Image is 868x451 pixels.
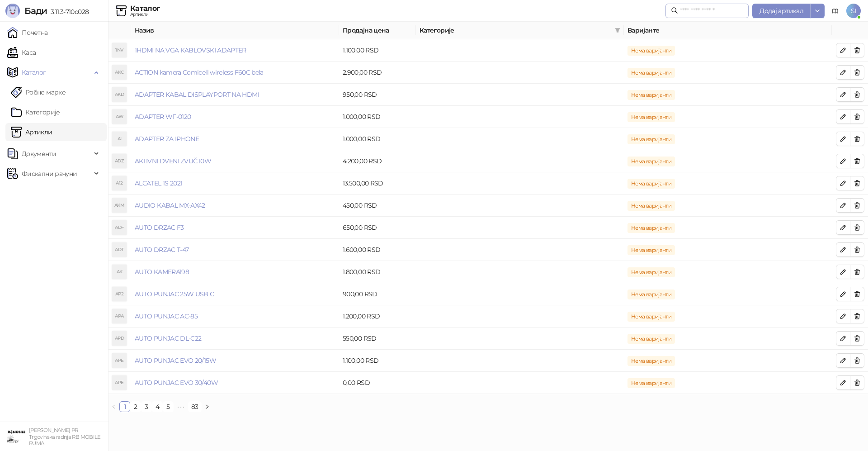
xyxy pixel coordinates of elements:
[627,201,675,211] span: Нема варијанти
[142,402,151,412] a: 3
[135,312,198,320] a: AUTO PUNJAC AC-85
[627,223,675,233] span: Нема варијанти
[131,62,339,84] td: ACTION kamera Comicell wireless F60C bela
[202,401,212,412] li: Следећа страна
[174,401,188,412] span: •••
[135,356,216,365] a: AUTO PUNJAC EVO 20/15W
[627,157,675,166] span: Нема варијанти
[22,145,56,163] span: Документи
[627,290,675,299] span: Нема варијанти
[112,65,127,80] div: AKC
[5,4,20,18] img: Logo
[112,198,127,213] div: AKM
[7,24,48,42] a: Почетна
[204,404,210,409] span: right
[339,128,416,150] td: 1.000,00 RSD
[141,401,152,412] li: 3
[112,220,127,235] div: ADF
[202,401,212,412] button: right
[339,22,416,39] th: Продајна цена
[135,68,264,76] a: ACTION kamera Comicell wireless F60C bela
[112,287,127,301] div: AP2
[131,128,339,150] td: ADAPTER ZA IPHONE
[615,28,620,33] span: filter
[112,154,127,168] div: ADZ
[163,402,173,412] a: 5
[112,87,127,102] div: AKD
[47,8,89,16] span: 3.11.3-710c028
[131,22,339,39] th: Назив
[174,401,188,412] li: Следећих 5 Страна
[135,201,205,209] a: AUDIO KABAL MX-AX42
[120,402,130,412] a: 1
[112,176,127,190] div: A12
[11,83,66,101] a: Робне марке
[131,39,339,62] td: 1HDMI NA VGA KABLOVSKI ADAPTER
[22,165,77,183] span: Фискални рачуни
[627,267,675,277] span: Нема варијанти
[627,46,675,56] span: Нема варијанти
[135,179,182,187] a: ALCATEL 1S 2021
[11,103,60,121] a: Категорије
[627,312,675,322] span: Нема варијанти
[112,353,127,368] div: APE
[135,46,246,54] a: 1HDMI NA VGA KABLOVSKI ADAPTER
[189,402,201,412] a: 83
[135,379,218,387] a: AUTO PUNJAC EVO 30/40W
[627,112,675,122] span: Нема варијанти
[116,5,127,16] img: Artikli
[420,25,611,35] span: Категорије
[29,427,101,446] small: [PERSON_NAME] PR Trgovinska radnja RB MOBILE RUMA
[135,113,191,121] a: ADAPTER WF-0120
[627,68,675,78] span: Нема варијанти
[7,43,36,62] a: Каса
[339,261,416,283] td: 1.800,00 RSD
[111,404,117,409] span: left
[131,328,339,350] td: AUTO PUNJAC DL-C22
[339,195,416,217] td: 450,00 RSD
[624,22,832,39] th: Варијанте
[339,305,416,328] td: 1.200,00 RSD
[112,109,127,124] div: AW
[188,401,202,412] li: 83
[131,350,339,372] td: AUTO PUNJAC EVO 20/15W
[163,401,174,412] li: 5
[339,39,416,62] td: 1.100,00 RSD
[131,372,339,394] td: AUTO PUNJAC EVO 30/40W
[112,132,127,146] div: AI
[130,5,160,12] div: Каталог
[131,283,339,305] td: AUTO PUNJAC 25W USB C
[152,401,163,412] li: 4
[131,172,339,195] td: ALCATEL 1S 2021
[135,90,259,99] a: ADAPTER KABAL DISPLAYPORT NA HDMI
[339,172,416,195] td: 13.500,00 RSD
[131,261,339,283] td: AUTO KAMERA198
[112,309,127,323] div: APA
[135,334,201,342] a: AUTO PUNJAC DL-C22
[752,4,811,18] button: Додај артикал
[11,123,52,141] a: ArtikliАртикли
[131,402,141,412] a: 2
[135,157,211,165] a: AKTIVNI DVENI ZVUČ.10W
[112,331,127,346] div: APD
[339,84,416,106] td: 950,00 RSD
[627,245,675,255] span: Нема варијанти
[112,242,127,257] div: ADT
[339,62,416,84] td: 2.900,00 RSD
[339,283,416,305] td: 900,00 RSD
[131,195,339,217] td: AUDIO KABAL MX-AX42
[131,239,339,261] td: AUTO DRZAC T-47
[828,4,843,18] a: Документација
[131,84,339,106] td: ADAPTER KABAL DISPLAYPORT NA HDMI
[339,150,416,172] td: 4.200,00 RSD
[108,401,119,412] button: left
[627,134,675,144] span: Нема варијанти
[339,350,416,372] td: 1.100,00 RSD
[112,43,127,57] div: 1NV
[112,375,127,390] div: APE
[339,106,416,128] td: 1.000,00 RSD
[339,372,416,394] td: 0,00 RSD
[119,401,130,412] li: 1
[112,265,127,279] div: AK
[130,12,160,17] div: Артикли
